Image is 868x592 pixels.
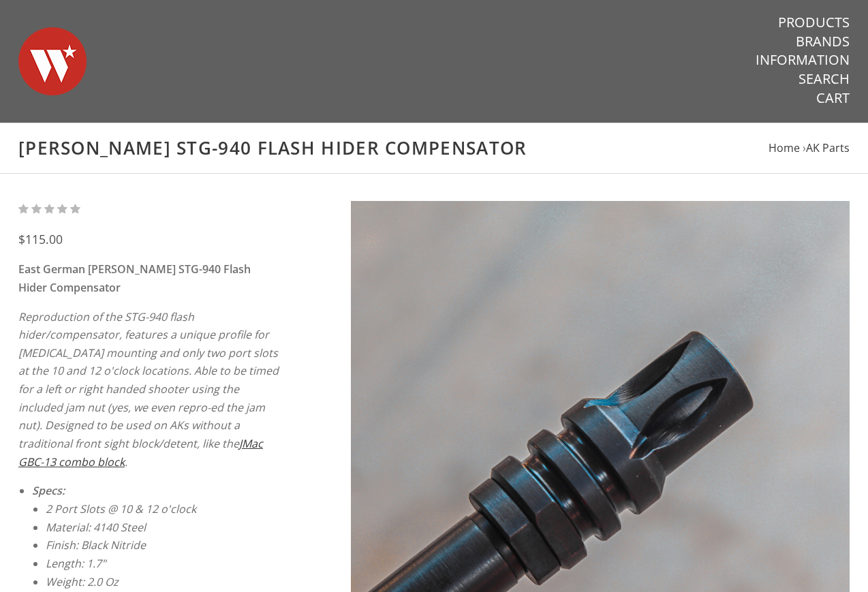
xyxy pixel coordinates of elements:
[18,418,263,469] em: . Designed to be used on AKs without a traditional front sight block/detent, like the .
[803,139,850,157] li: ›
[816,89,850,107] a: Cart
[799,70,850,88] a: Search
[806,140,850,155] a: AK Parts
[18,309,279,433] em: Reproduction of the STG-940 flash hider/compensator, features a unique profile for [MEDICAL_DATA]...
[18,231,63,247] span: $115.00
[46,520,146,535] em: Material: 4140 Steel
[18,262,251,295] strong: East German [PERSON_NAME] STG-940 Flash Hider Compensator
[796,33,850,50] a: Brands
[46,538,146,552] em: Finish: Black Nitride
[18,436,263,469] a: JMac GBC-13 combo block
[46,501,196,516] em: 2 Port Slots @ 10 & 12 o'clock
[778,14,850,31] a: Products
[756,51,850,69] a: Information
[18,14,87,109] img: Warsaw Wood Co.
[18,137,850,159] h1: [PERSON_NAME] STG-940 Flash Hider Compensator
[32,483,65,498] em: Specs:
[46,574,119,589] em: Weight: 2.0 Oz
[769,140,800,155] a: Home
[46,556,106,571] em: Length: 1.7"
